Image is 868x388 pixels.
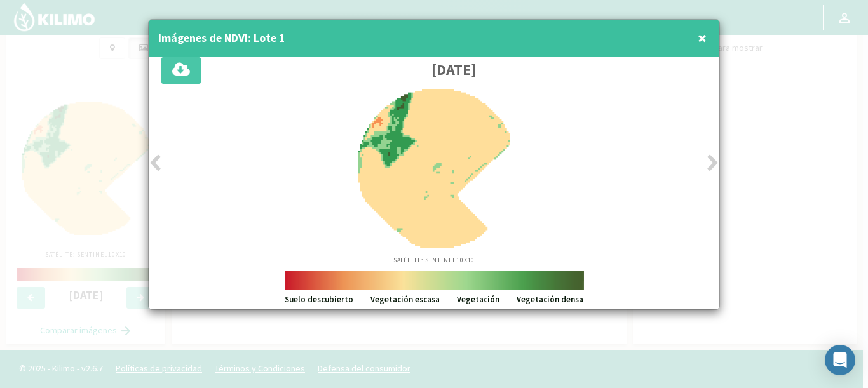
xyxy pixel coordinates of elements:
div: Open Intercom Messenger [825,345,855,375]
span: 10X10 [456,256,475,264]
p: Vegetación [457,293,499,306]
p: Satélite: Sentinel [393,255,475,265]
p: Vegetación densa [517,293,583,306]
button: Close [695,25,710,51]
span: × [698,27,707,48]
h4: Imágenes de NDVI: Lote 1 [158,29,285,47]
p: Suelo descubierto [285,293,353,306]
h3: [DATE] [431,62,477,78]
p: Vegetación escasa [370,293,440,306]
